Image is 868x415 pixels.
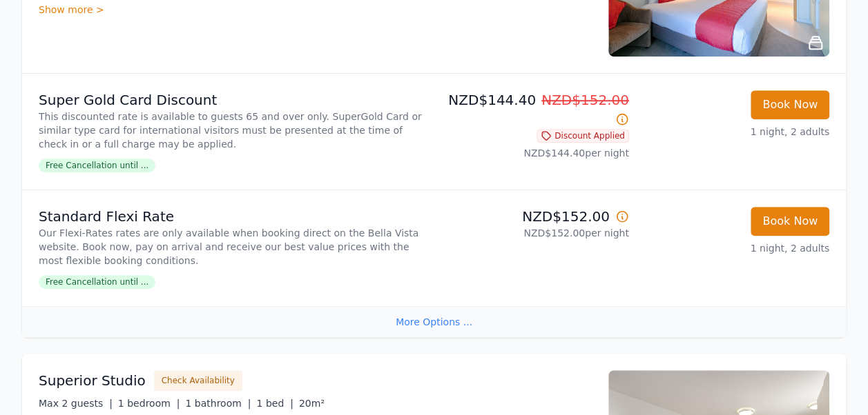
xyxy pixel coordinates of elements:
span: NZD$152.00 [541,92,629,108]
div: Show more > [39,3,592,17]
p: Standard Flexi Rate [39,207,429,226]
p: NZD$144.40 [440,90,629,129]
p: Super Gold Card Discount [39,90,429,110]
span: Free Cancellation until ... [39,275,155,289]
span: Discount Applied [537,129,629,143]
h3: Superior Studio [39,371,146,390]
p: NZD$144.40 per night [440,146,629,160]
button: Book Now [751,207,829,236]
div: More Options ... [22,306,846,337]
p: NZD$152.00 [440,207,629,226]
p: NZD$152.00 per night [440,226,629,240]
button: Book Now [751,90,829,119]
p: Our Flexi-Rates rates are only available when booking direct on the Bella Vista website. Book now... [39,226,429,267]
span: 1 bed | [256,398,293,409]
span: 20m² [299,398,325,409]
span: 1 bathroom | [185,398,251,409]
p: 1 night, 2 adults [640,241,829,255]
span: Max 2 guests | [39,398,113,409]
p: This discounted rate is available to guests 65 and over only. SuperGold Card or similar type card... [39,110,429,151]
span: Free Cancellation until ... [39,159,155,172]
button: Check Availability [154,370,242,391]
p: 1 night, 2 adults [640,125,829,139]
span: 1 bedroom | [118,398,180,409]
